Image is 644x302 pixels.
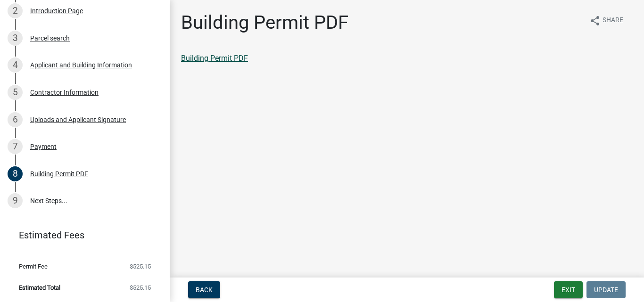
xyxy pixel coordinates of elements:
div: Parcel search [30,35,70,41]
div: 6 [8,112,23,127]
button: Update [586,281,626,298]
button: shareShare [582,11,631,30]
span: Estimated Total [19,285,60,291]
div: Building Permit PDF [30,171,88,177]
div: Applicant and Building Information [30,62,132,68]
span: $525.15 [130,263,151,269]
span: $525.15 [130,285,151,291]
div: 8 [8,166,23,181]
div: 3 [8,31,23,46]
div: Introduction Page [30,8,83,14]
h1: Building Permit PDF [181,11,348,34]
div: 5 [8,85,23,100]
i: share [589,15,601,26]
div: Payment [30,143,57,150]
div: 9 [8,193,23,208]
span: Update [594,286,618,294]
div: 2 [8,3,23,18]
button: Back [188,281,220,298]
div: Contractor Information [30,89,99,96]
div: Uploads and Applicant Signature [30,116,126,123]
span: Share [603,15,623,26]
div: 7 [8,139,23,154]
button: Exit [554,281,583,298]
a: Building Permit PDF [181,54,248,63]
div: 4 [8,57,23,73]
span: Permit Fee [19,263,48,269]
a: Estimated Fees [8,226,155,245]
span: Back [196,286,213,294]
